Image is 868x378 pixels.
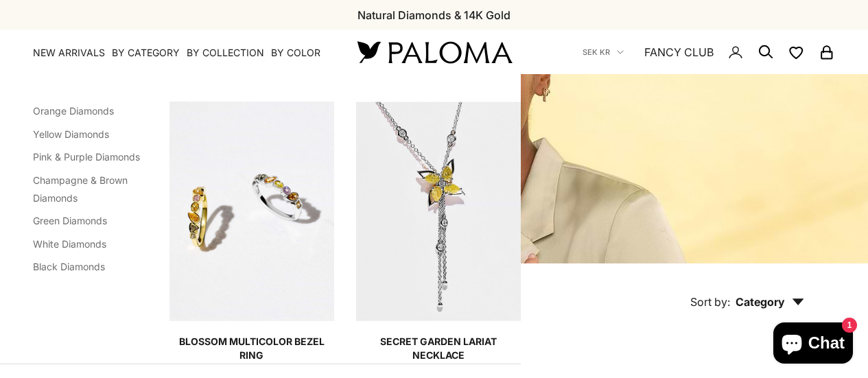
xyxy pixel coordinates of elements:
button: SEK kr [583,46,624,58]
span: Sort by: [690,295,730,309]
a: Black Diamonds [33,261,105,272]
inbox-online-store-chat: Shopify online store chat [769,322,857,367]
a: FANCY CLUB [644,43,714,61]
a: White Diamonds [33,238,106,250]
summary: By Collection [187,46,264,60]
summary: By Category [112,46,180,60]
a: Yellow Diamonds [33,128,109,140]
button: Sort by: Category [659,263,836,321]
a: Pink & Purple Diamonds [33,151,140,163]
span: Category [736,295,804,309]
a: Champagne & Brown Diamonds [33,174,128,204]
span: SEK kr [583,46,610,58]
summary: By Color [271,46,320,60]
p: Secret Garden Lariat Necklace [356,335,521,362]
nav: Primary navigation [33,46,325,60]
a: Green Diamonds [33,215,107,226]
nav: Secondary navigation [583,30,835,74]
p: Blossom Multicolor Bezel Ring [169,335,334,362]
p: Natural Diamonds & 14K Gold [357,6,511,24]
a: NEW ARRIVALS [33,46,105,60]
a: Orange Diamonds [33,105,114,117]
